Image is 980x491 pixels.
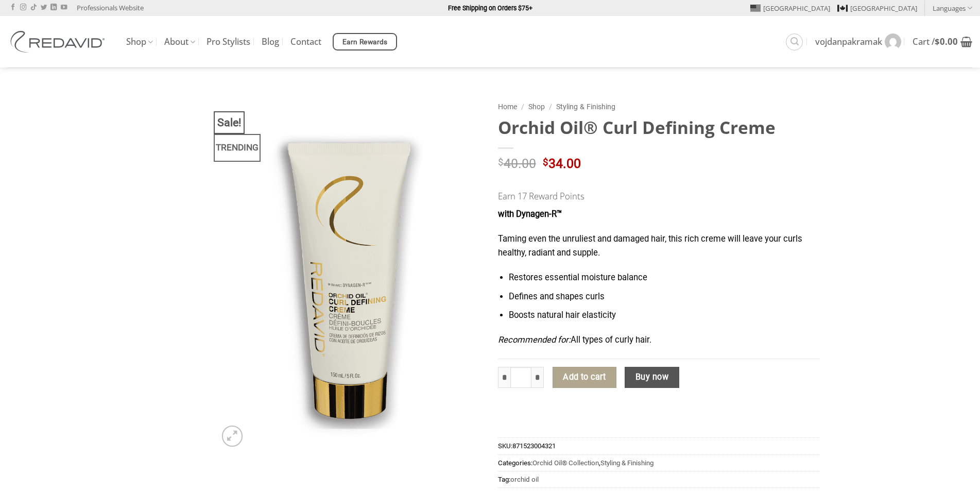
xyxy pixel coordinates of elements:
a: Blog [262,32,279,51]
a: About [164,32,195,52]
bdi: 34.00 [543,156,581,171]
span: Cart / [913,38,958,46]
a: Follow on Twitter [41,4,47,11]
bdi: 0.00 [935,36,958,47]
button: Add to cart [553,367,616,388]
nav: Breadcrumb [498,101,820,113]
a: Zoom [222,426,243,446]
a: Search [786,33,803,50]
a: vojdanpakramak [815,28,901,55]
span: Categories: , [498,454,820,471]
span: SKU: [498,437,820,454]
span: Earn Rewards [342,37,388,48]
a: Shop [126,32,153,52]
a: Follow on LinkedIn [50,4,57,11]
li: Restores essential moisture balance [509,271,819,285]
a: Pro Stylists [207,32,250,51]
a: Shop [528,103,545,111]
input: Increase quantity of Orchid Oil® Curl Defining Creme [531,367,544,388]
a: Languages [933,1,972,15]
span: Tag: [498,471,820,487]
img: REDAVID Orchid Oil Curl Defining Creme [216,96,483,452]
span: $ [498,158,504,167]
span: 871523004321 [512,442,556,450]
input: Product quantity [510,367,532,388]
bdi: 40.00 [498,156,536,171]
span: / [549,103,552,111]
a: orchid oil [510,476,539,483]
a: Follow on Facebook [10,4,16,11]
span: vojdanpakramak [815,38,882,46]
img: REDAVID Salon Products | United States [8,31,111,53]
a: Contact [290,32,321,51]
span: / [521,103,524,111]
span: $ [935,36,940,47]
a: Earn Rewards [333,33,397,50]
p: All types of curly hair. [498,333,820,347]
strong: Free Shipping on Orders $75+ [448,4,532,12]
strong: with Dynagen-R™ [498,209,562,219]
input: Reduce quantity of Orchid Oil® Curl Defining Creme [498,367,510,388]
p: Taming even the unruliest and damaged hair, this rich creme will leave your curls healthy, radian... [498,232,820,260]
button: Buy now [625,367,679,388]
a: View cart [913,30,972,53]
a: Follow on YouTube [61,4,67,11]
em: Recommended for: [498,335,571,345]
a: Home [498,103,517,111]
li: Defines and shapes curls [509,290,819,304]
a: Orchid Oil® Collection [532,459,599,467]
a: [GEOGRAPHIC_DATA] [750,1,830,16]
a: Styling & Finishing [600,459,654,467]
a: Follow on Instagram [20,4,26,11]
span: $ [543,158,548,167]
a: [GEOGRAPHIC_DATA] [837,1,917,16]
h5: Earn 17 Reward Points [498,190,820,204]
a: Follow on TikTok [30,4,37,11]
h1: Orchid Oil® Curl Defining Creme [498,116,820,139]
a: Styling & Finishing [556,103,615,111]
li: Boosts natural hair elasticity [509,309,819,323]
